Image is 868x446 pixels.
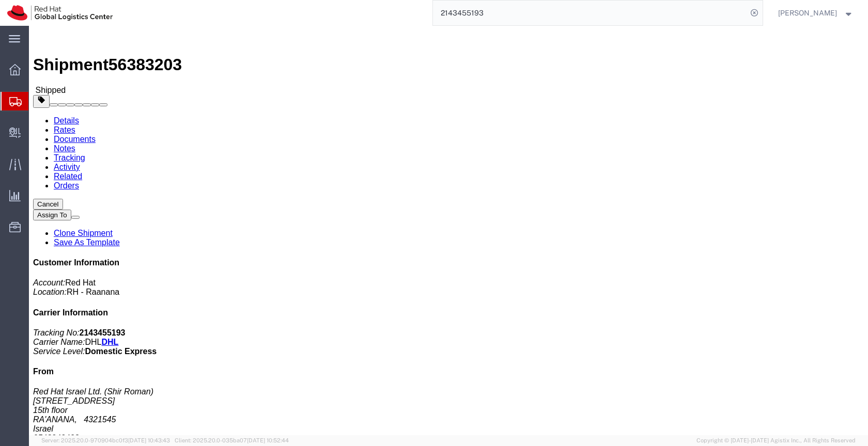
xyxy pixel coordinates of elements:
[778,7,854,19] button: [PERSON_NAME]
[175,437,289,443] span: Client: 2025.20.0-035ba07
[41,437,170,443] span: Server: 2025.20.0-970904bc0f3
[778,7,837,19] span: Sona Mala
[29,26,868,435] iframe: FS Legacy Container
[128,437,170,443] span: [DATE] 10:43:43
[433,1,747,25] input: Search for shipment number, reference number
[696,436,856,445] span: Copyright © [DATE]-[DATE] Agistix Inc., All Rights Reserved
[247,437,289,443] span: [DATE] 10:52:44
[7,5,113,21] img: logo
